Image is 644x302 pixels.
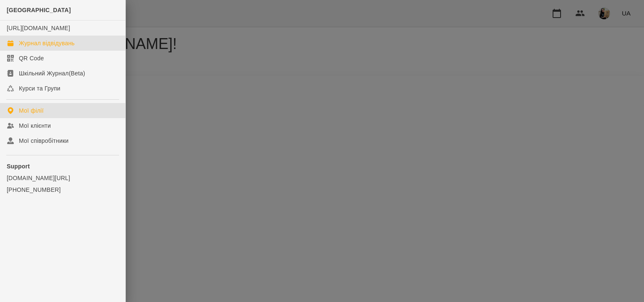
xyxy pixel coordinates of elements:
div: Мої філії [19,106,44,115]
div: QR Code [19,54,44,62]
a: [URL][DOMAIN_NAME] [7,25,70,31]
div: Мої клієнти [19,121,51,130]
div: Курси та Групи [19,84,60,93]
div: Журнал відвідувань [19,39,75,47]
p: Support [7,162,119,170]
div: Шкільний Журнал(Beta) [19,69,85,77]
div: Мої співробітники [19,137,69,145]
span: [GEOGRAPHIC_DATA] [7,7,71,13]
a: [DOMAIN_NAME][URL] [7,174,119,182]
a: [PHONE_NUMBER] [7,186,119,194]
